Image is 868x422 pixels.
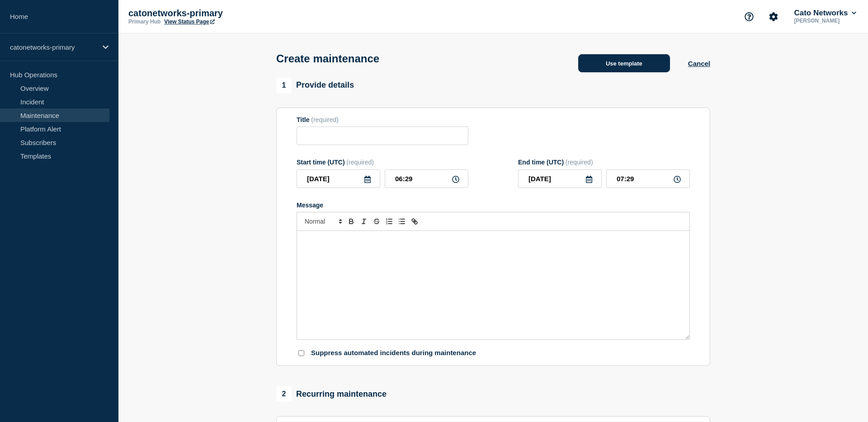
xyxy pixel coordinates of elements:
button: Toggle bold text [345,216,358,227]
button: Cancel [688,60,710,67]
span: (required) [311,116,339,123]
a: View Status Page [164,19,214,25]
input: HH:MM [606,169,690,188]
input: YYYY-MM-DD [297,169,380,188]
button: Toggle link [408,216,421,227]
span: 1 [276,78,292,93]
p: catonetworks-primary [10,43,97,51]
input: Title [297,127,468,145]
div: End time (UTC) [518,159,690,166]
input: YYYY-MM-DD [518,169,602,188]
div: Provide details [276,78,354,93]
p: Primary Hub [128,19,160,25]
button: Toggle ordered list [383,216,396,227]
div: Start time (UTC) [297,159,468,166]
div: Title [297,116,468,123]
button: Toggle italic text [358,216,370,227]
button: Support [740,7,759,26]
p: [PERSON_NAME] [792,18,858,24]
span: (required) [566,159,593,166]
button: Toggle bulleted list [396,216,408,227]
input: Suppress automated incidents during maintenance [298,350,304,356]
p: Suppress automated incidents during maintenance [311,349,476,357]
span: 2 [276,386,292,402]
button: Account settings [764,7,783,26]
div: Message [297,231,689,339]
button: Toggle strikethrough text [370,216,383,227]
p: catonetworks-primary [128,8,309,19]
h1: Create maintenance [276,52,379,65]
input: HH:MM [385,169,468,188]
button: Use template [578,54,670,72]
span: (required) [346,159,374,166]
div: Message [297,202,690,209]
span: Font size [301,216,345,227]
button: Cato Networks [792,9,858,18]
div: Recurring maintenance [276,386,387,402]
